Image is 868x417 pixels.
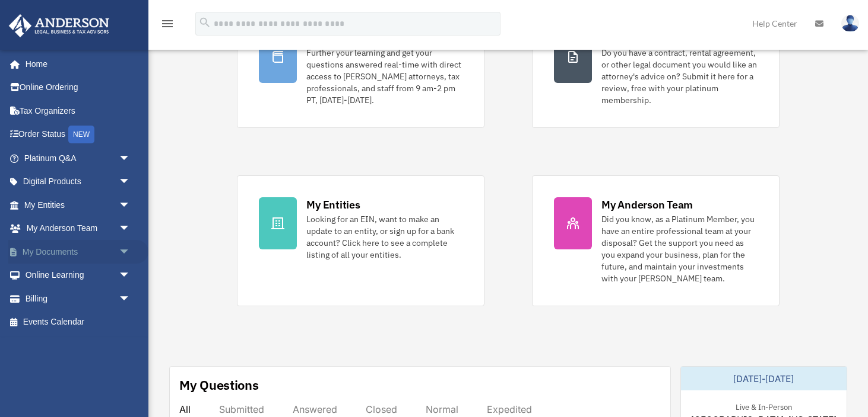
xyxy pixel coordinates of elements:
[306,197,360,212] div: My Entities
[179,376,259,394] div: My Questions
[841,15,859,32] img: User Pic
[8,240,148,264] a: My Documentsarrow_drop_down
[601,47,758,106] div: Do you have a contract, rental agreement, or other legal document you would like an attorney's ad...
[237,9,484,128] a: Platinum Knowledge Room Further your learning and get your questions answered real-time with dire...
[532,9,780,128] a: Contract Reviews Do you have a contract, rental agreement, or other legal document you would like...
[119,146,142,171] span: arrow_drop_down
[119,264,142,288] span: arrow_drop_down
[293,403,337,415] div: Answered
[681,367,847,390] div: [DATE]-[DATE]
[119,240,142,264] span: arrow_drop_down
[8,99,148,123] a: Tax Organizers
[8,170,148,194] a: Digital Productsarrow_drop_down
[8,76,148,100] a: Online Ordering
[426,403,458,415] div: Normal
[8,287,148,310] a: Billingarrow_drop_down
[219,403,264,415] div: Submitted
[487,403,532,415] div: Expedited
[8,52,142,76] a: Home
[532,175,780,306] a: My Anderson Team Did you know, as a Platinum Member, you have an entire professional team at your...
[119,217,142,241] span: arrow_drop_down
[198,16,211,29] i: search
[179,403,191,415] div: All
[119,193,142,217] span: arrow_drop_down
[119,170,142,194] span: arrow_drop_down
[160,21,175,31] a: menu
[119,287,142,311] span: arrow_drop_down
[8,310,148,334] a: Events Calendar
[8,264,148,287] a: Online Learningarrow_drop_down
[601,197,693,212] div: My Anderson Team
[160,17,175,31] i: menu
[8,217,148,240] a: My Anderson Teamarrow_drop_down
[726,400,802,412] div: Live & In-Person
[237,175,484,306] a: My Entities Looking for an EIN, want to make an update to an entity, or sign up for a bank accoun...
[68,126,94,143] div: NEW
[8,193,148,217] a: My Entitiesarrow_drop_down
[8,146,148,170] a: Platinum Q&Aarrow_drop_down
[366,403,397,415] div: Closed
[5,14,113,37] img: Anderson Advisors Platinum Portal
[601,213,758,284] div: Did you know, as a Platinum Member, you have an entire professional team at your disposal? Get th...
[8,123,148,147] a: Order StatusNEW
[306,213,462,261] div: Looking for an EIN, want to make an update to an entity, or sign up for a bank account? Click her...
[306,47,462,106] div: Further your learning and get your questions answered real-time with direct access to [PERSON_NAM...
